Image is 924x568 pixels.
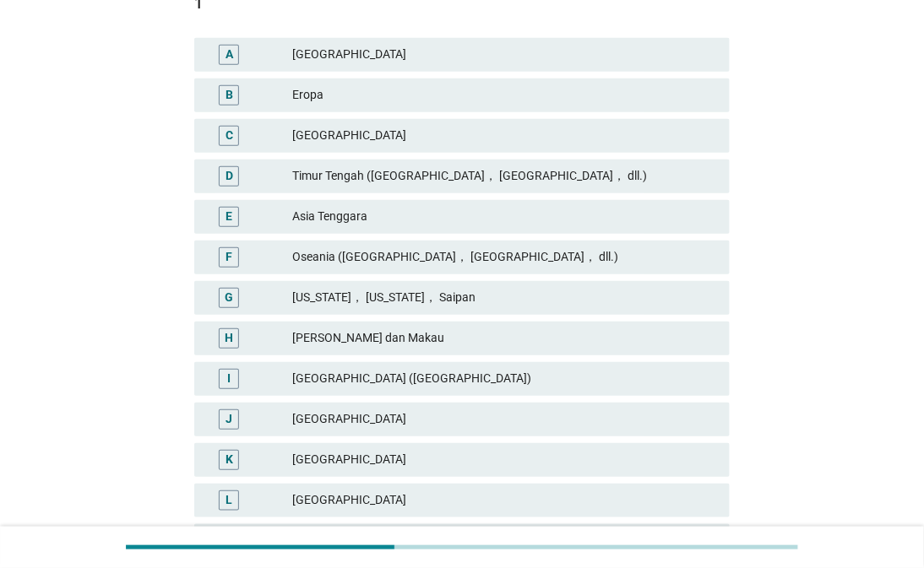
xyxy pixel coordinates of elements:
[293,166,716,187] div: Timur Tengah ([GEOGRAPHIC_DATA]， [GEOGRAPHIC_DATA]， dll.)
[226,167,233,185] div: D
[293,328,716,349] div: [PERSON_NAME] dan Makau
[293,490,716,511] div: [GEOGRAPHIC_DATA]
[293,450,716,470] div: [GEOGRAPHIC_DATA]
[226,451,233,468] div: K
[225,289,233,306] div: G
[226,410,232,428] div: J
[293,288,716,308] div: [US_STATE]， [US_STATE]， Saipan
[293,126,716,146] div: [GEOGRAPHIC_DATA]
[225,329,233,347] div: H
[293,369,716,389] div: [GEOGRAPHIC_DATA] ([GEOGRAPHIC_DATA])
[293,45,716,65] div: [GEOGRAPHIC_DATA]
[226,208,232,225] div: E
[226,46,233,63] div: A
[293,247,716,268] div: Oseania ([GEOGRAPHIC_DATA]， [GEOGRAPHIC_DATA]， dll.)
[226,127,233,144] div: C
[226,248,232,266] div: F
[226,491,232,509] div: L
[227,370,231,387] div: I
[293,207,716,227] div: Asia Tenggara
[293,409,716,430] div: [GEOGRAPHIC_DATA]
[226,86,233,104] div: B
[293,85,716,105] div: Eropa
